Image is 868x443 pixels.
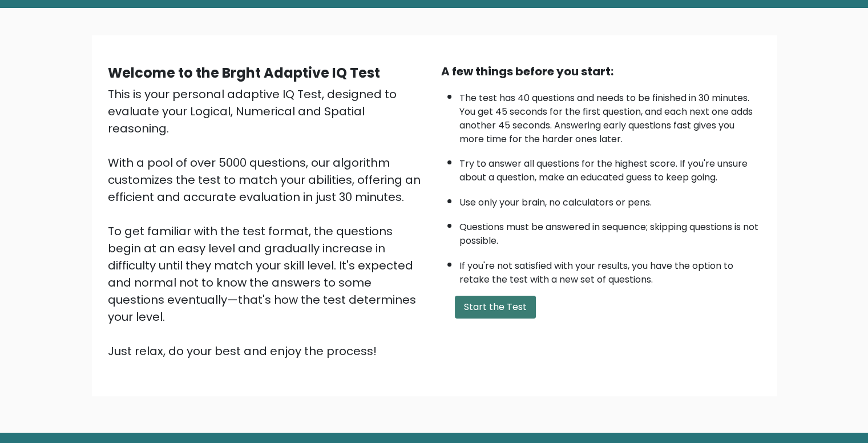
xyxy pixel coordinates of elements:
[459,215,761,248] li: Questions must be answered in sequence; skipping questions is not possible.
[455,296,536,319] button: Start the Test
[108,63,380,82] b: Welcome to the Brght Adaptive IQ Test
[459,190,761,210] li: Use only your brain, no calculators or pens.
[441,63,761,80] div: A few things before you start:
[459,86,761,146] li: The test has 40 questions and needs to be finished in 30 minutes. You get 45 seconds for the firs...
[459,253,761,287] li: If you're not satisfied with your results, you have the option to retake the test with a new set ...
[459,151,761,184] li: Try to answer all questions for the highest score. If you're unsure about a question, make an edu...
[108,86,427,360] div: This is your personal adaptive IQ Test, designed to evaluate your Logical, Numerical and Spatial ...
